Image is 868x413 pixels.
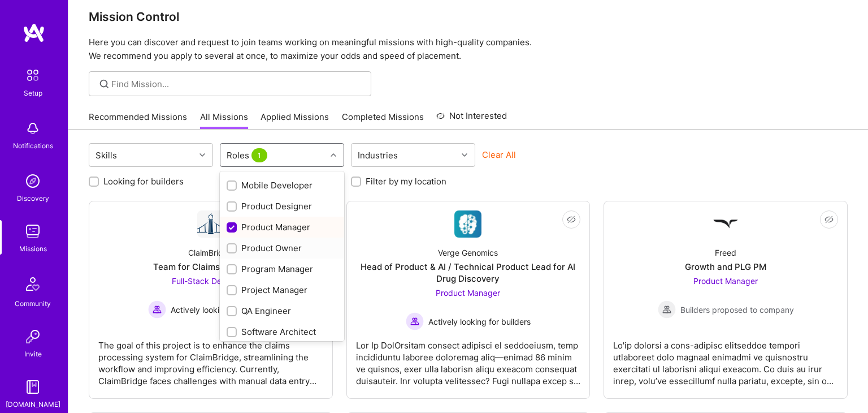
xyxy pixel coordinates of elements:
[227,179,337,191] div: Mobile Developer
[21,117,44,140] img: bell
[153,261,268,273] div: Team for Claims Processing
[712,210,739,238] img: Company Logo
[98,78,111,91] i: icon SearchGrey
[17,192,49,204] div: Discovery
[251,148,267,162] span: 1
[89,111,187,130] a: Recommended Missions
[89,36,848,63] p: Here you can discover and request to join teams working on meaningful missions with high-quality ...
[227,200,337,212] div: Product Designer
[436,288,500,298] span: Product Manager
[227,263,337,275] div: Program Manager
[98,210,323,389] a: Company LogoClaimBridgeTeam for Claims ProcessingFull-Stack Developer Actively looking for builde...
[15,298,51,309] div: Community
[21,170,44,192] img: discovery
[366,175,446,187] label: Filter by my location
[715,247,736,259] div: Freed
[356,210,581,389] a: Company LogoVerge GenomicsHead of Product & AI / Technical Product Lead for AI Drug DiscoveryProd...
[685,261,766,273] div: Growth and PLG PM
[21,376,44,398] img: guide book
[199,152,205,158] i: icon Chevron
[24,87,42,99] div: Setup
[454,210,481,238] img: Company Logo
[6,398,60,410] div: [DOMAIN_NAME]
[19,243,47,255] div: Missions
[227,326,337,338] div: Software Architect
[21,63,45,87] img: setup
[356,330,581,387] div: Lor Ip DolOrsitam consect adipisci el seddoeiusm, temp incididuntu laboree doloremag aliq—enimad ...
[98,330,323,387] div: The goal of this project is to enhance the claims processing system for ClaimBridge, streamlining...
[824,215,834,224] i: icon EyeClosed
[261,111,329,130] a: Applied Missions
[23,23,45,43] img: logo
[613,210,838,389] a: Company LogoFreedGrowth and PLG PMProduct Manager Builders proposed to companyBuilders proposed t...
[331,152,336,158] i: icon Chevron
[24,348,42,360] div: Invite
[613,330,838,387] div: Lo'ip dolorsi a cons-adipisc elitseddoe tempori utlaboreet dolo magnaal enimadmi ve quisnostru ex...
[13,140,53,152] div: Notifications
[567,215,576,224] i: icon EyeClosed
[111,78,363,90] input: Find Mission...
[197,210,224,238] img: Company Logo
[693,276,758,286] span: Product Manager
[428,316,531,328] span: Actively looking for builders
[482,149,516,161] button: Clear All
[188,247,233,259] div: ClaimBridge
[148,300,166,319] img: Actively looking for builders
[227,305,337,317] div: QA Engineer
[19,270,46,298] img: Community
[227,221,337,233] div: Product Manager
[355,147,401,164] div: Industries
[227,242,337,254] div: Product Owner
[200,111,248,130] a: All Missions
[103,175,184,187] label: Looking for builders
[436,109,507,130] a: Not Interested
[21,325,44,348] img: Invite
[224,147,272,164] div: Roles
[658,300,676,319] img: Builders proposed to company
[21,220,44,243] img: teamwork
[680,304,794,316] span: Builders proposed to company
[356,261,581,285] div: Head of Product & AI / Technical Product Lead for AI Drug Discovery
[342,111,424,130] a: Completed Missions
[227,284,337,296] div: Project Manager
[406,312,424,330] img: Actively looking for builders
[438,247,498,259] div: Verge Genomics
[89,10,848,24] h3: Mission Control
[171,304,273,316] span: Actively looking for builders
[172,276,249,286] span: Full-Stack Developer
[462,152,467,158] i: icon Chevron
[93,147,120,164] div: Skills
